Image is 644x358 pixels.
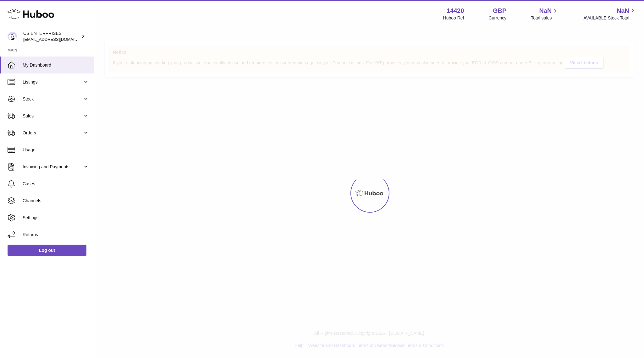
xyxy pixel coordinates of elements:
span: My Dashboard [23,62,89,68]
a: NaN Total sales [531,7,559,21]
span: Channels [23,198,89,204]
strong: GBP [493,7,506,15]
img: csenterprisesholding@gmail.com [8,32,17,41]
span: NaN [617,7,629,15]
span: Listings [23,79,83,85]
span: Usage [23,147,89,153]
span: AVAILABLE Stock Total [583,15,636,21]
div: Huboo Ref [443,15,464,21]
span: Invoicing and Payments [23,164,83,170]
span: Stock [23,96,83,102]
span: [EMAIL_ADDRESS][DOMAIN_NAME] [23,37,92,42]
span: Sales [23,113,83,119]
span: Cases [23,181,89,187]
a: NaN AVAILABLE Stock Total [583,7,636,21]
a: Log out [8,245,86,256]
span: Total sales [531,15,559,21]
span: Returns [23,232,89,238]
span: Orders [23,130,83,136]
div: Currency [489,15,507,21]
span: Settings [23,215,89,221]
div: CS ENTERPRISES [23,30,80,42]
strong: 14420 [447,7,464,15]
span: NaN [539,7,552,15]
